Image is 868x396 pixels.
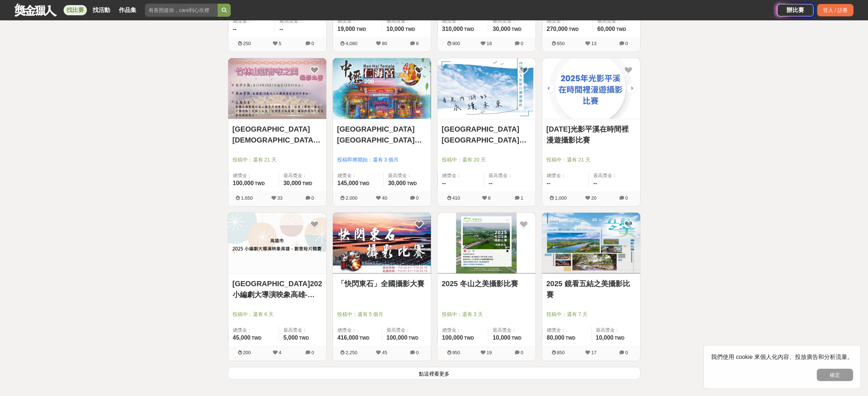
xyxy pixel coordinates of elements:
[488,195,490,201] span: 8
[243,41,251,46] span: 250
[711,354,853,360] span: 我們使用 cookie 來個人化內容、投放廣告和分析流量。
[311,350,314,355] span: 0
[596,327,636,334] span: 最高獎金：
[452,41,460,46] span: 900
[228,58,326,119] img: Cover Image
[387,335,408,341] span: 100,000
[299,336,309,341] span: TWD
[233,17,271,25] span: 總獎金：
[405,27,415,32] span: TWD
[251,336,261,341] span: TWD
[228,213,326,274] a: Cover Image
[569,27,578,32] span: TWD
[547,335,565,341] span: 80,000
[625,41,628,46] span: 0
[442,180,446,186] span: --
[233,278,322,300] a: [GEOGRAPHIC_DATA]2025小編劇大導演映象高雄-創意短片競賽
[407,181,417,186] span: TWD
[546,311,636,318] span: 投稿中：還有 7 天
[555,195,567,201] span: 1,000
[547,17,588,25] span: 總獎金：
[338,335,359,341] span: 416,000
[596,335,614,341] span: 10,000
[437,213,536,274] a: Cover Image
[464,27,474,32] span: TWD
[512,336,521,341] span: TWD
[557,41,565,46] span: 650
[337,311,427,318] span: 投稿中：還有 5 個月
[547,180,551,186] span: --
[452,350,460,355] span: 950
[279,26,283,32] span: --
[233,311,322,318] span: 投稿中：還有 6 天
[337,124,427,145] a: [GEOGRAPHIC_DATA][GEOGRAPHIC_DATA]建宮200週年新安五[DEMOGRAPHIC_DATA]慶典攝影比賽
[283,180,301,186] span: 30,000
[145,4,218,17] input: 有長照挺你，care到心坎裡！青春出手，拍出照顧 影音徵件活動
[333,213,431,273] img: Cover Image
[338,172,379,179] span: 總獎金：
[388,172,427,179] span: 最高獎金：
[777,4,814,16] a: 辦比賽
[388,180,406,186] span: 30,000
[243,350,251,355] span: 200
[408,336,418,341] span: TWD
[442,17,484,25] span: 總獎金：
[311,195,314,201] span: 0
[359,181,369,186] span: TWD
[437,213,536,273] img: Cover Image
[359,336,369,341] span: TWD
[228,367,641,380] button: 點這裡看更多
[356,27,366,32] span: TWD
[283,172,322,179] span: 最高獎金：
[279,41,281,46] span: 5
[487,41,492,46] span: 18
[311,41,314,46] span: 0
[493,327,531,334] span: 最高獎金：
[337,156,427,164] span: 投稿即將開始：還有 3 個月
[437,58,536,119] img: Cover Image
[233,156,322,164] span: 投稿中：還有 21 天
[442,311,531,318] span: 投稿中：還有 3 天
[546,156,636,164] span: 投稿中：還有 21 天
[233,124,322,145] a: [GEOGRAPHIC_DATA][DEMOGRAPHIC_DATA]之美攝影比賽
[279,350,281,355] span: 4
[255,181,265,186] span: TWD
[547,172,585,179] span: 總獎金：
[416,195,419,201] span: 0
[233,26,237,32] span: --
[64,5,87,15] a: 找比賽
[442,26,463,32] span: 310,000
[338,180,359,186] span: 145,000
[442,124,531,145] a: [GEOGRAPHIC_DATA][GEOGRAPHIC_DATA]大學 2025 短影片競賽徵件 「看見內湖的永續未來」
[382,41,387,46] span: 80
[416,350,419,355] span: 0
[346,195,358,201] span: 2,000
[338,17,378,25] span: 總獎金：
[493,26,510,32] span: 30,000
[333,58,431,119] img: Cover Image
[521,41,523,46] span: 0
[241,195,253,201] span: 1,650
[283,327,322,334] span: 最高獎金：
[542,213,640,273] img: Cover Image
[442,327,484,334] span: 總獎金：
[547,26,568,32] span: 270,000
[487,350,492,355] span: 19
[279,17,322,25] span: 最高獎金：
[546,124,636,145] a: [DATE]光影平溪在時間裡漫遊攝影比賽
[597,26,615,32] span: 60,000
[817,369,853,381] button: 確定
[233,172,274,179] span: 總獎金：
[591,195,596,201] span: 20
[90,5,113,15] a: 找活動
[387,17,427,25] span: 最高獎金：
[382,350,387,355] span: 45
[565,336,575,341] span: TWD
[547,327,587,334] span: 總獎金：
[464,336,474,341] span: TWD
[593,180,597,186] span: --
[228,213,326,273] img: Cover Image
